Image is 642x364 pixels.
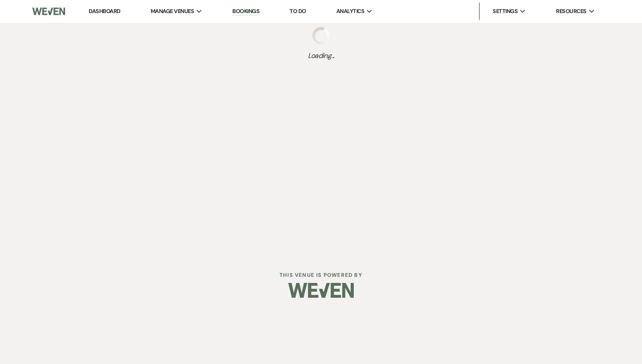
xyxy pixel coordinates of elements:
a: To Do [290,7,306,15]
span: Manage Venues [151,7,194,16]
img: Weven Logo [32,2,65,20]
a: Dashboard [89,7,120,15]
span: Loading... [308,51,335,61]
span: Settings [493,7,518,16]
img: loading spinner [312,27,330,44]
img: Weven Logo [288,275,354,306]
span: Resources [556,7,586,16]
span: Analytics [336,7,364,16]
a: Bookings [232,7,259,16]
